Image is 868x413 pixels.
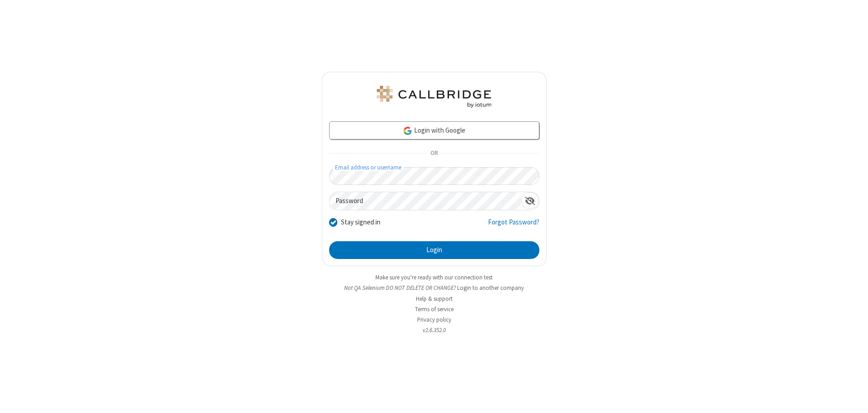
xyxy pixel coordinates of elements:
a: Forgot Password? [488,217,539,234]
div: Show password [521,192,539,209]
li: Not QA Selenium DO NOT DELETE OR CHANGE? [322,284,547,292]
input: Password [330,192,521,210]
a: Terms of service [415,305,454,313]
img: google-icon.png [403,126,413,136]
input: Email address or username [329,167,539,185]
li: v2.6.352.0 [322,326,547,334]
span: OR [427,147,441,160]
a: Make sure you're ready with our connection test [375,274,493,281]
button: Login [329,241,539,259]
button: Login to another company [457,284,524,292]
label: Stay signed in [341,217,380,228]
a: Help & support [416,295,453,303]
a: Privacy policy [417,316,451,323]
img: QA Selenium DO NOT DELETE OR CHANGE [375,86,493,108]
a: Login with Google [329,121,539,139]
